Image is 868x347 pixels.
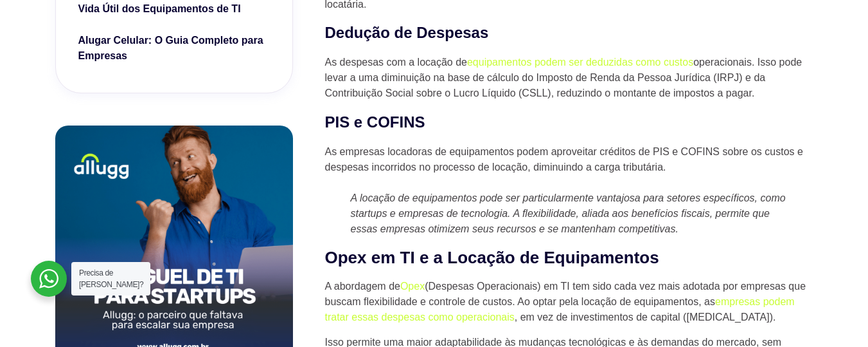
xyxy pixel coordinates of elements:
div: Widget de chat [804,285,868,347]
a: Opex [400,281,425,292]
p: A abordagem de (Despesas Operacionais) em TI tem sido cada vez mais adotada por empresas que busc... [325,279,813,325]
a: Vida Útil dos Equipamentos de TI [78,1,270,20]
p: As despesas com a locação de operacionais. Isso pode levar a uma diminuição na base de cálculo do... [325,55,813,101]
iframe: Chat Widget [804,285,868,347]
a: Alugar Celular: O Guia Completo para Empresas [78,33,270,67]
p: As empresas locadoras de equipamentos podem aproveitar créditos de PIS e COFINS sobre os custos e... [325,144,813,175]
span: Precisa de [PERSON_NAME]? [79,268,143,289]
h3: PIS e COFINS [325,111,813,134]
h3: Dedução de Despesas [325,21,813,44]
cite: A locação de equipamentos pode ser particularmente vantajosa para setores específicos, como start... [351,191,788,237]
a: equipamentos podem ser deduzidas como custos [467,57,693,68]
h2: Opex em TI e a Locação de Equipamentos [325,247,813,269]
